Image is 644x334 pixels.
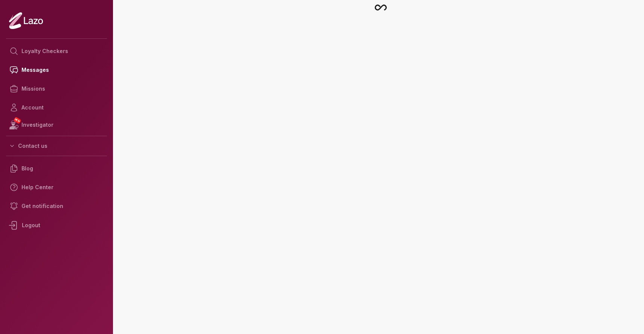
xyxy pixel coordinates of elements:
[6,79,107,98] a: Missions
[13,117,21,124] span: NEW
[6,61,107,79] a: Messages
[6,98,107,117] a: Account
[6,216,107,235] div: Logout
[6,139,107,153] button: Contact us
[6,178,107,197] a: Help Center
[6,197,107,216] a: Get notification
[6,159,107,178] a: Blog
[6,42,107,61] a: Loyalty Checkers
[6,117,107,133] a: NEWInvestigator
